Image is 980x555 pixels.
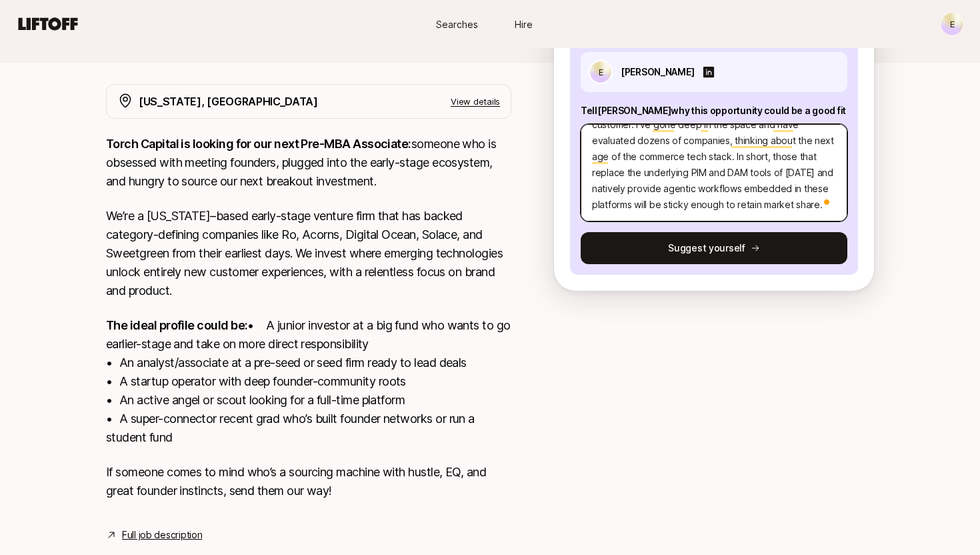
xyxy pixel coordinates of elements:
[106,137,411,151] strong: Torch Capital is looking for our next Pre-MBA Associate:
[106,207,511,300] p: We’re a [US_STATE]–based early-stage venture firm that has backed category-defining companies lik...
[106,318,247,332] strong: The ideal profile could be:
[490,12,557,37] a: Hire
[581,232,847,264] button: Suggest yourself
[581,103,847,119] p: Tell [PERSON_NAME] why this opportunity could be a good fit
[139,93,318,110] p: [US_STATE], [GEOGRAPHIC_DATA]
[122,527,202,543] a: Full job description
[515,17,533,31] span: Hire
[106,135,511,191] p: someone who is obsessed with meeting founders, plugged into the early-stage ecosystem, and hungry...
[451,95,500,108] p: View details
[106,316,511,447] p: • A junior investor at a big fund who wants to go earlier-stage and take on more direct responsib...
[940,12,964,36] button: E
[436,17,478,31] span: Searches
[599,64,603,80] p: E
[950,16,955,32] p: E
[621,64,694,80] p: [PERSON_NAME]
[106,463,511,500] p: If someone comes to mind who’s a sourcing machine with hustle, EQ, and great founder instincts, s...
[581,124,847,221] textarea: To enrich screen reader interactions, please activate Accessibility in Grammarly extension settings
[423,12,490,37] a: Searches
